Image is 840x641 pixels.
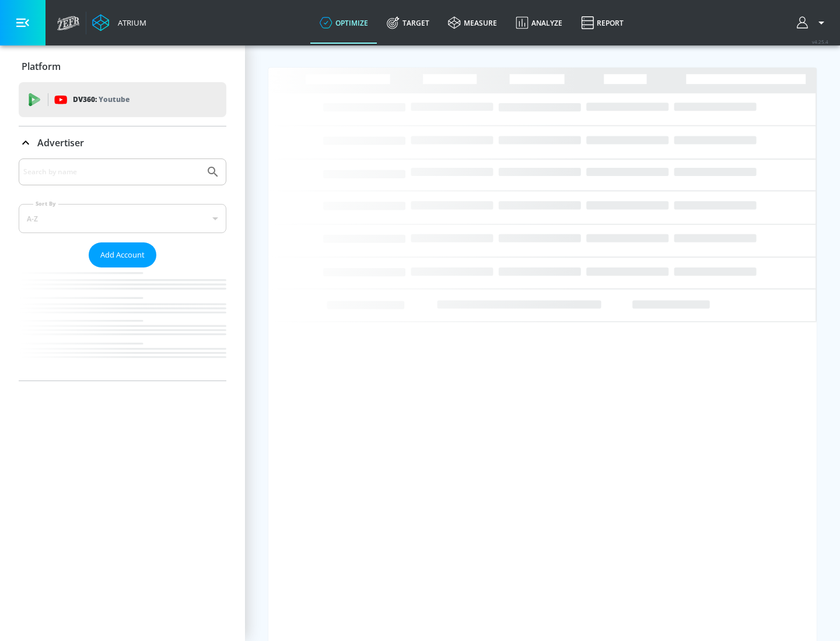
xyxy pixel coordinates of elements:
[19,50,226,83] div: Platform
[310,2,377,44] a: optimize
[19,267,226,381] nav: list of Advertiser
[23,164,200,179] input: Search by name
[572,2,633,44] a: Report
[92,14,146,31] a: Atrium
[37,136,84,149] p: Advertiser
[73,93,129,106] p: DV360:
[439,2,506,44] a: measure
[19,159,226,381] div: Advertiser
[113,17,146,28] div: Atrium
[33,200,58,207] label: Sort By
[377,2,439,44] a: Target
[89,242,156,267] button: Add Account
[19,204,226,233] div: A-Z
[100,248,145,262] span: Add Account
[812,38,828,45] span: v 4.25.4
[19,126,226,159] div: Advertiser
[506,2,572,44] a: Analyze
[19,82,226,117] div: DV360: Youtube
[99,93,129,105] p: Youtube
[22,60,61,73] p: Platform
